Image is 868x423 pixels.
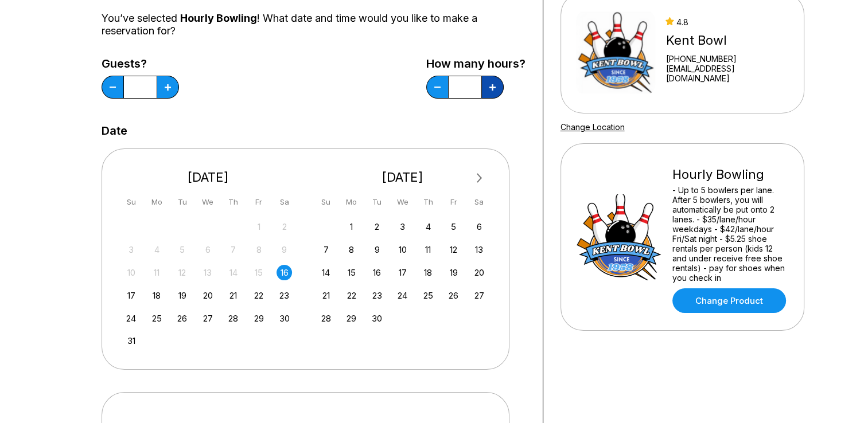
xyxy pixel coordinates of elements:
[277,265,292,280] div: Choose Saturday, August 16th, 2025
[472,288,487,303] div: Choose Saturday, September 27th, 2025
[318,311,334,326] div: Choose Sunday, September 28th, 2025
[344,311,359,326] div: Choose Monday, September 29th, 2025
[174,311,190,326] div: Choose Tuesday, August 26th, 2025
[123,242,139,257] div: Not available Sunday, August 3rd, 2025
[174,242,190,257] div: Not available Tuesday, August 5th, 2025
[421,242,436,257] div: Choose Thursday, September 11th, 2025
[225,288,241,303] div: Choose Thursday, August 21st, 2025
[123,265,139,280] div: Not available Sunday, August 10th, 2025
[318,242,334,257] div: Choose Sunday, September 7th, 2025
[446,288,461,303] div: Choose Friday, September 26th, 2025
[369,311,385,326] div: Choose Tuesday, September 30th, 2025
[665,33,788,48] div: Kent Bowl
[344,265,359,280] div: Choose Monday, September 15th, 2025
[174,265,190,280] div: Not available Tuesday, August 12th, 2025
[200,242,216,257] div: Not available Wednesday, August 6th, 2025
[395,265,410,280] div: Choose Wednesday, September 17th, 2025
[277,288,292,303] div: Choose Saturday, August 23rd, 2025
[225,194,241,210] div: Th
[251,219,267,234] div: Not available Friday, August 1st, 2025
[149,311,165,326] div: Choose Monday, August 25th, 2025
[102,57,179,70] label: Guests?
[277,194,292,210] div: Sa
[446,265,461,280] div: Choose Friday, September 19th, 2025
[119,170,297,185] div: [DATE]
[446,242,461,257] div: Choose Friday, September 12th, 2025
[251,288,267,303] div: Choose Friday, August 22nd, 2025
[122,218,294,349] div: month 2025-08
[446,194,461,210] div: Fr
[102,12,526,37] div: You’ve selected ! What date and time would you like to make a reservation for?
[421,265,436,280] div: Choose Thursday, September 18th, 2025
[344,242,359,257] div: Choose Monday, September 8th, 2025
[369,194,385,210] div: Tu
[317,218,489,326] div: month 2025-09
[446,219,461,234] div: Choose Friday, September 5th, 2025
[672,167,789,182] div: Hourly Bowling
[344,219,359,234] div: Choose Monday, September 1st, 2025
[200,288,216,303] div: Choose Wednesday, August 20th, 2025
[102,124,127,137] label: Date
[123,288,139,303] div: Choose Sunday, August 17th, 2025
[200,194,216,210] div: We
[472,265,487,280] div: Choose Saturday, September 20th, 2025
[149,194,165,210] div: Mo
[277,242,292,257] div: Not available Saturday, August 9th, 2025
[472,219,487,234] div: Choose Saturday, September 6th, 2025
[472,194,487,210] div: Sa
[344,194,359,210] div: Mo
[314,170,492,185] div: [DATE]
[369,265,385,280] div: Choose Tuesday, September 16th, 2025
[174,288,190,303] div: Choose Tuesday, August 19th, 2025
[369,219,385,234] div: Choose Tuesday, September 2nd, 2025
[426,57,526,70] label: How many hours?
[369,242,385,257] div: Choose Tuesday, September 9th, 2025
[665,54,788,64] div: [PHONE_NUMBER]
[421,194,436,210] div: Th
[123,311,139,326] div: Choose Sunday, August 24th, 2025
[200,265,216,280] div: Not available Wednesday, August 13th, 2025
[251,194,267,210] div: Fr
[225,311,241,326] div: Choose Thursday, August 28th, 2025
[344,288,359,303] div: Choose Monday, September 22nd, 2025
[318,265,334,280] div: Choose Sunday, September 14th, 2025
[395,219,410,234] div: Choose Wednesday, September 3rd, 2025
[225,242,241,257] div: Not available Thursday, August 7th, 2025
[576,194,662,280] img: Hourly Bowling
[149,242,165,257] div: Not available Monday, August 4th, 2025
[251,265,267,280] div: Not available Friday, August 15th, 2025
[149,265,165,280] div: Not available Monday, August 11th, 2025
[180,12,257,24] span: Hourly Bowling
[665,64,788,83] a: [EMAIL_ADDRESS][DOMAIN_NAME]
[149,288,165,303] div: Choose Monday, August 18th, 2025
[225,265,241,280] div: Not available Thursday, August 14th, 2025
[665,17,788,27] div: 4.8
[251,311,267,326] div: Choose Friday, August 29th, 2025
[421,219,436,234] div: Choose Thursday, September 4th, 2025
[369,288,385,303] div: Choose Tuesday, September 23rd, 2025
[395,242,410,257] div: Choose Wednesday, September 10th, 2025
[421,288,436,303] div: Choose Thursday, September 25th, 2025
[470,169,489,187] button: Next Month
[560,122,625,132] a: Change Location
[395,194,410,210] div: We
[672,185,789,283] div: - Up to 5 bowlers per lane. After 5 bowlers, you will automatically be put onto 2 lanes. - $35/la...
[472,242,487,257] div: Choose Saturday, September 13th, 2025
[277,311,292,326] div: Choose Saturday, August 30th, 2025
[395,288,410,303] div: Choose Wednesday, September 24th, 2025
[672,288,786,313] a: Change Product
[174,194,190,210] div: Tu
[200,311,216,326] div: Choose Wednesday, August 27th, 2025
[251,242,267,257] div: Not available Friday, August 8th, 2025
[318,288,334,303] div: Choose Sunday, September 21st, 2025
[576,10,656,96] img: Kent Bowl
[318,194,334,210] div: Su
[123,333,139,348] div: Choose Sunday, August 31st, 2025
[277,219,292,234] div: Not available Saturday, August 2nd, 2025
[123,194,139,210] div: Su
